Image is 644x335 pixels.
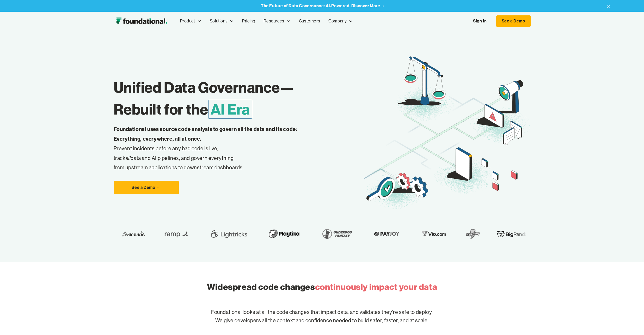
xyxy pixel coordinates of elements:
h2: Widespread code changes [207,281,437,293]
p: Prevent incidents before any bad code is live, track data and AI pipelines, and govern everything... [114,124,314,172]
div: Solutions [206,13,238,30]
a: Pricing [238,13,259,30]
div: Company [324,13,357,30]
div: Product [180,18,195,25]
img: Ramp [160,226,191,241]
div: Resources [263,18,284,25]
a: Sign In [468,16,492,27]
strong: Foundational uses source code analysis to govern all the data and its code: Everything, everywher... [114,126,297,142]
em: all [126,155,131,161]
img: Lightricks [208,226,247,241]
div: Company [328,18,347,25]
a: Customers [295,13,324,30]
img: Foundational Logo [114,16,170,26]
a: See a Demo [496,15,531,27]
img: Lemonade [120,230,143,238]
img: Payjoy [370,230,401,238]
img: Underdog Fantasy [318,226,353,241]
img: Vio.com [418,230,448,238]
div: Solutions [210,18,228,25]
img: BigPanda [496,230,526,238]
a: The Future of Data Governance: AI-Powered. Discover More → [261,3,385,8]
a: home [114,16,170,26]
div: Product [176,13,206,30]
a: See a Demo → [114,181,179,194]
span: AI Era [208,100,253,119]
h1: Unified Data Governance— Rebuilt for the [114,76,364,120]
img: SuperPlay [464,226,479,241]
div: Resources [259,13,295,30]
p: Foundational looks at all the code changes that impact data, and validates they're safe to deploy... [155,300,489,333]
img: Playtika [264,226,301,241]
span: continuously impact your data [315,282,437,292]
